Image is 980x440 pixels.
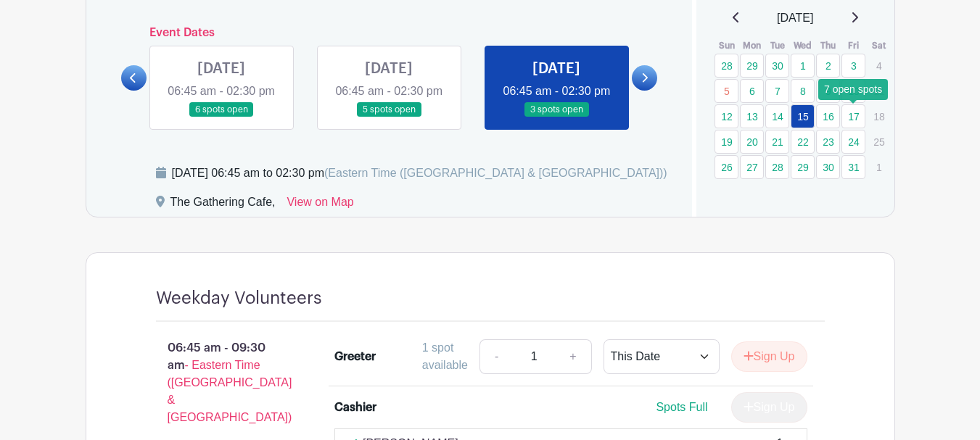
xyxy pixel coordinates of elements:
th: Wed [790,38,815,53]
a: 28 [715,54,738,78]
th: Fri [841,38,866,53]
a: 15 [791,104,815,128]
span: [DATE] [777,9,813,27]
p: 06:45 am - 09:30 am [133,333,312,432]
div: 7 open spots [818,79,888,100]
span: (Eastern Time ([GEOGRAPHIC_DATA] & [GEOGRAPHIC_DATA])) [324,167,667,179]
p: 4 [867,54,891,77]
div: [DATE] 06:45 am to 02:30 pm [172,165,667,182]
a: + [555,339,591,374]
a: 7 [765,79,789,103]
p: 25 [867,130,891,153]
a: 19 [715,130,738,154]
a: View on Map [287,194,353,217]
a: 17 [841,104,865,128]
a: 27 [740,155,764,179]
a: 2 [816,54,840,78]
th: Mon [739,38,765,53]
th: Sun [714,38,739,53]
button: Sign Up [731,341,807,372]
a: 8 [791,79,815,103]
th: Tue [765,38,790,53]
th: Sat [866,38,892,53]
a: 22 [791,130,815,154]
h6: Event Dates [147,26,633,40]
a: 12 [715,104,738,128]
a: 24 [841,130,865,154]
p: 18 [867,105,891,128]
span: - Eastern Time ([GEOGRAPHIC_DATA] & [GEOGRAPHIC_DATA]) [168,359,292,423]
div: The Gathering Cafe, [170,194,276,217]
a: 16 [816,104,840,128]
a: 26 [715,155,738,179]
a: 31 [841,155,865,179]
p: 1 [867,156,891,178]
a: 5 [715,79,738,103]
div: Cashier [334,399,376,416]
a: 13 [740,104,764,128]
a: 3 [841,54,865,78]
a: 9 [816,79,840,103]
a: 23 [816,130,840,154]
a: 30 [816,155,840,179]
a: 1 [791,54,815,78]
a: 20 [740,130,764,154]
a: 28 [765,155,789,179]
div: Greeter [334,348,376,365]
h4: Weekday Volunteers [156,288,322,309]
a: - [479,339,513,374]
a: 14 [765,104,789,128]
div: 1 spot available [422,339,468,374]
a: 29 [740,54,764,78]
a: 29 [791,155,815,179]
span: Spots Full [656,401,707,413]
a: 30 [765,54,789,78]
a: 21 [765,130,789,154]
th: Thu [815,38,841,53]
a: 6 [740,79,764,103]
